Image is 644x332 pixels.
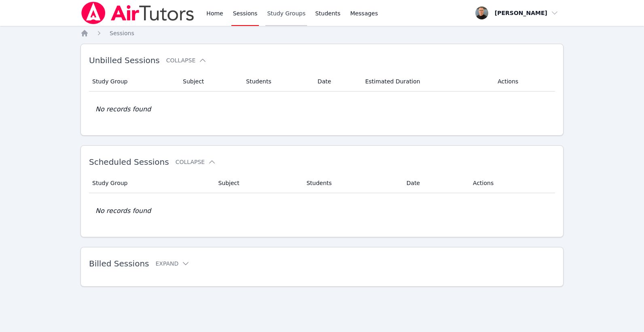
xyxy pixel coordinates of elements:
td: No records found [89,193,555,229]
span: Unbilled Sessions [89,55,160,65]
button: Expand [155,260,190,268]
span: Billed Sessions [89,259,149,268]
th: Students [241,72,313,92]
button: Collapse [166,56,207,64]
th: Students [302,173,402,193]
th: Date [313,72,360,92]
nav: Breadcrumb [80,29,563,37]
span: Messages [350,9,378,17]
td: No records found [89,92,555,127]
th: Study Group [89,72,178,92]
th: Subject [213,173,301,193]
img: Air Tutors [80,2,195,24]
th: Subject [178,72,241,92]
span: Scheduled Sessions [89,157,169,167]
button: Collapse [176,158,216,166]
th: Actions [493,72,555,92]
span: Sessions [110,30,134,36]
th: Study Group [89,173,213,193]
th: Date [402,173,468,193]
th: Estimated Duration [360,72,493,92]
a: Sessions [110,29,134,37]
th: Actions [468,173,555,193]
